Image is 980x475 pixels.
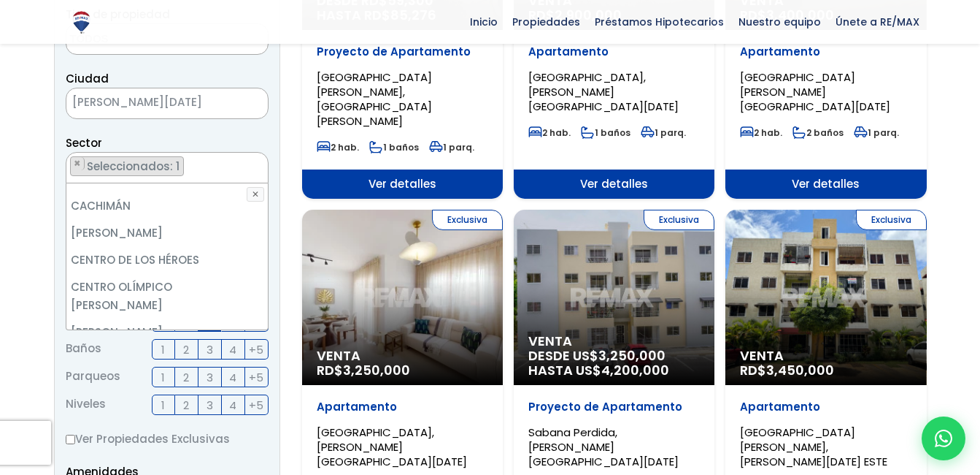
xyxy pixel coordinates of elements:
[66,435,75,444] input: Ver Propiedades Exclusivas
[249,341,263,359] span: +5
[249,368,263,387] span: +5
[229,368,236,387] span: 4
[317,400,488,414] p: Apartamento
[249,396,263,414] span: +5
[369,141,419,153] span: 1 baños
[828,11,927,33] span: Únete a RE/MAX
[854,126,899,139] span: 1 parq.
[66,339,101,360] span: Baños
[247,187,264,202] button: ✕
[528,400,700,414] p: Proyecto de Apartamento
[429,141,474,153] span: 1 parq.
[528,334,700,349] span: Venta
[207,341,213,359] span: 3
[66,273,268,319] li: CENTRO OLÍMPICO [PERSON_NAME]
[581,126,630,139] span: 1 baños
[528,363,700,378] span: HASTA US$
[183,368,189,387] span: 2
[856,210,927,230] span: Exclusiva
[740,45,911,59] p: Apartamento
[66,395,106,415] span: Niveles
[302,170,503,199] span: Ver detalles
[66,367,120,387] span: Parqueos
[792,126,844,139] span: 2 baños
[740,400,911,414] p: Apartamento
[725,170,926,199] span: Ver detalles
[252,157,260,170] span: ×
[207,396,213,414] span: 3
[740,425,887,469] span: [GEOGRAPHIC_DATA][PERSON_NAME], [PERSON_NAME][DATE] ESTE
[740,126,782,139] span: 2 hab.
[66,92,231,113] span: SANTO DOMINGO DE GUZMÁN
[740,361,834,379] span: RD$
[317,349,488,363] span: Venta
[587,11,731,33] span: Préstamos Hipotecarios
[740,349,911,363] span: Venta
[740,69,890,114] span: [GEOGRAPHIC_DATA][PERSON_NAME][GEOGRAPHIC_DATA][DATE]
[317,361,410,379] span: RD$
[183,341,189,359] span: 2
[66,319,268,364] li: [PERSON_NAME][GEOGRAPHIC_DATA]
[161,341,165,359] span: 1
[66,246,268,273] li: CENTRO DE LOS HÉROES
[641,126,686,139] span: 1 parq.
[66,192,268,219] li: CACHIMÁN
[528,349,700,378] span: DESDE US$
[317,141,359,153] span: 2 hab.
[246,97,253,110] span: ×
[528,69,679,114] span: [GEOGRAPHIC_DATA], [PERSON_NAME][GEOGRAPHIC_DATA][DATE]
[731,11,828,33] span: Nuestro equipo
[317,69,432,129] span: [GEOGRAPHIC_DATA][PERSON_NAME], [GEOGRAPHIC_DATA][PERSON_NAME]
[514,170,714,199] span: Ver detalles
[766,361,834,379] span: 3,450,000
[598,346,665,365] span: 3,250,000
[528,45,700,59] p: Apartamento
[183,396,189,414] span: 2
[343,361,410,379] span: 3,250,000
[229,396,236,414] span: 4
[252,156,261,171] button: Remove all items
[66,430,269,448] label: Ver Propiedades Exclusivas
[66,153,74,184] textarea: Search
[66,88,269,119] span: SANTO DOMINGO DE GUZMÁN
[70,156,184,176] li: BELLA VISTA
[229,341,236,359] span: 4
[85,159,183,174] span: Seleccionados: 1
[317,45,488,59] p: Proyecto de Apartamento
[69,9,94,35] img: Logo de REMAX
[231,92,253,115] button: Remove all items
[505,11,587,33] span: Propiedades
[601,361,669,379] span: 4,200,000
[528,425,679,469] span: Sabana Perdida, [PERSON_NAME][GEOGRAPHIC_DATA][DATE]
[161,396,165,414] span: 1
[66,135,102,151] span: Sector
[463,11,505,33] span: Inicio
[161,368,165,387] span: 1
[207,368,213,387] span: 3
[71,157,85,170] button: Remove item
[66,219,268,246] li: [PERSON_NAME]
[528,126,571,139] span: 2 hab.
[644,210,714,230] span: Exclusiva
[74,157,81,170] span: ×
[66,71,109,86] span: Ciudad
[317,425,467,469] span: [GEOGRAPHIC_DATA], [PERSON_NAME][GEOGRAPHIC_DATA][DATE]
[432,210,503,230] span: Exclusiva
